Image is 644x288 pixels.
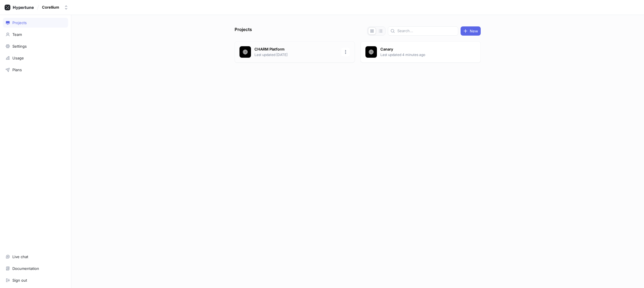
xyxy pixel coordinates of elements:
p: CHARM Platform [254,47,338,52]
div: Usage [12,56,24,60]
p: Projects [235,26,252,36]
a: Team [3,30,68,39]
a: Settings [3,41,68,51]
button: Corellium [40,3,71,12]
p: Last updated [DATE] [254,52,338,57]
div: Settings [12,44,27,49]
div: Sign out [12,278,27,283]
input: Search... [397,28,456,34]
a: Plans [3,65,68,75]
div: Live chat [12,254,28,259]
div: Corellium [42,5,59,10]
p: Last updated 4 minutes ago [380,52,464,57]
button: New [461,26,481,36]
div: Plans [12,67,22,72]
div: Projects [12,20,27,25]
div: Team [12,32,22,37]
a: Documentation [3,264,68,273]
a: Usage [3,53,68,63]
p: Canary [380,47,464,52]
a: Projects [3,18,68,28]
span: New [470,29,478,33]
div: Documentation [12,266,39,271]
